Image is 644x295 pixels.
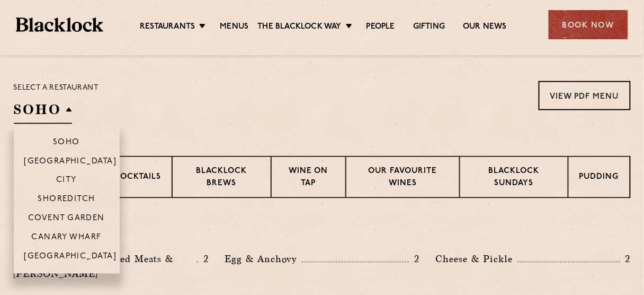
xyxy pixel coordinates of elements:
[24,157,117,168] p: [GEOGRAPHIC_DATA]
[435,252,518,267] p: Cheese & Pickle
[14,100,72,124] h2: SOHO
[409,253,419,266] p: 2
[14,225,631,239] h3: Pre Chop Bites
[53,138,80,149] p: Soho
[16,18,103,32] img: BL_Textured_Logo-footer-cropped.svg
[140,22,195,33] a: Restaurants
[549,10,628,39] div: Book Now
[114,172,161,185] p: Cocktails
[579,172,619,185] p: Pudding
[14,81,99,95] p: Select a restaurant
[198,253,209,266] p: 2
[56,176,77,187] p: City
[620,253,631,266] p: 2
[28,214,105,225] p: Covent Garden
[366,22,395,33] a: People
[539,81,631,110] a: View PDF Menu
[183,166,261,191] p: Blacklock Brews
[463,22,507,33] a: Our News
[38,195,95,206] p: Shoreditch
[225,252,302,267] p: Egg & Anchovy
[282,166,334,191] p: Wine on Tap
[471,166,557,191] p: Blacklock Sundays
[31,233,101,244] p: Canary Wharf
[220,22,248,33] a: Menus
[257,22,341,33] a: The Blacklock Way
[413,22,445,33] a: Gifting
[24,253,117,263] p: [GEOGRAPHIC_DATA]
[357,166,449,191] p: Our favourite wines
